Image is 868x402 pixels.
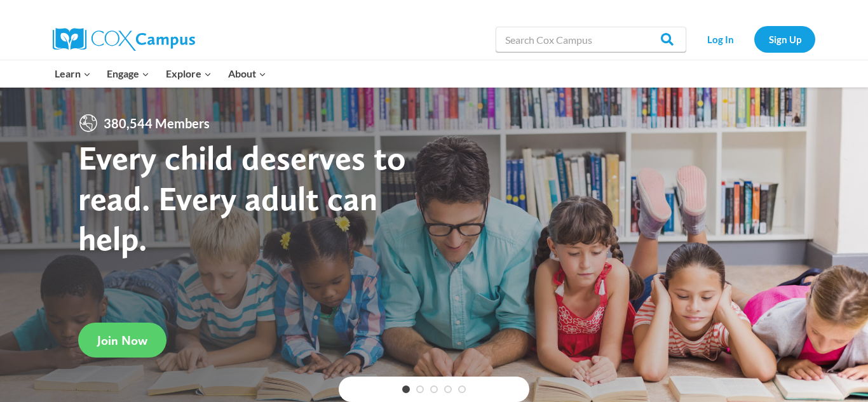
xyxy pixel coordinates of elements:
[496,27,686,52] input: Search Cox Campus
[166,65,212,82] span: Explore
[78,323,166,358] a: Join Now
[458,385,466,393] a: 5
[402,385,410,393] a: 1
[46,60,274,87] nav: Primary Navigation
[97,333,147,348] span: Join Now
[693,26,748,52] a: Log In
[78,137,406,258] strong: Every child deserves to read. Every adult can help.
[430,385,438,393] a: 3
[693,26,815,52] nav: Secondary Navigation
[416,385,424,393] a: 2
[228,65,266,82] span: About
[55,65,91,82] span: Learn
[754,26,815,52] a: Sign Up
[98,113,215,133] span: 380,544 Members
[107,65,149,82] span: Engage
[53,28,195,51] img: Cox Campus
[444,385,452,393] a: 4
